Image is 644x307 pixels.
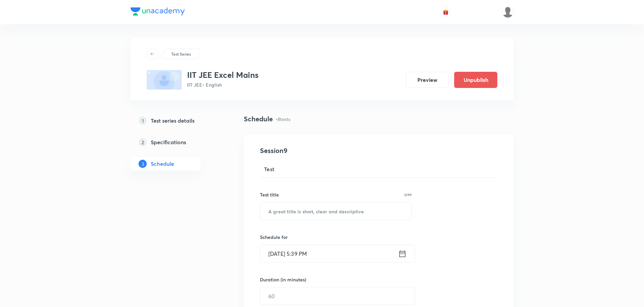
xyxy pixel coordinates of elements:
h6: Schedule for [260,234,412,241]
button: avatar [440,7,451,18]
p: IIT JEE • English [187,81,259,88]
p: 1 [139,117,147,125]
img: fallback-thumbnail.png [147,70,182,90]
button: Preview [406,72,449,88]
p: 0/99 [404,193,412,196]
h4: Schedule [244,114,273,124]
h5: Schedule [151,160,174,168]
h6: Test title [260,191,279,198]
p: • 8 tests [275,116,290,123]
img: Company Logo [130,7,185,16]
a: 1Test series details [130,114,222,127]
h5: Specifications [151,138,186,146]
img: Vivek Patil [502,6,514,18]
h3: IIT JEE Excel Mains [187,70,259,80]
span: Test [264,165,275,173]
p: 3 [139,160,147,168]
a: 2Specifications [130,135,222,149]
h6: Duration (in minutes) [260,276,306,283]
input: A great title is short, clear and descriptive [260,203,411,220]
img: avatar [443,9,449,15]
input: 60 [260,287,415,305]
p: Test Series [171,51,191,57]
h4: Session 9 [260,146,383,156]
p: 2 [139,138,147,146]
a: Company Logo [130,7,185,17]
h5: Test series details [151,117,195,125]
button: Unpublish [454,72,497,88]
